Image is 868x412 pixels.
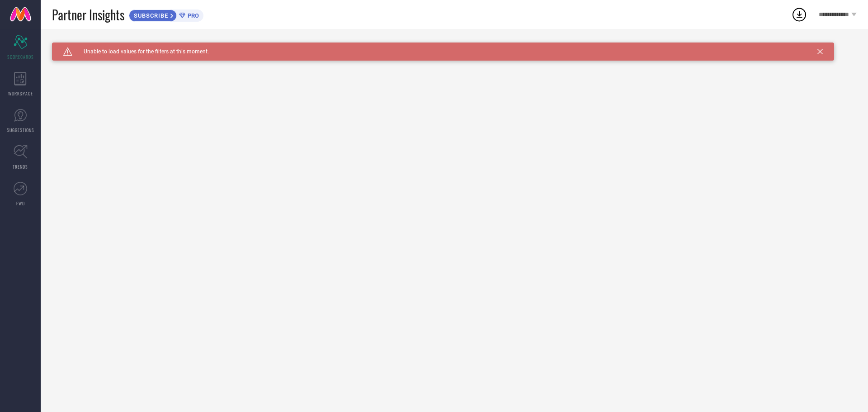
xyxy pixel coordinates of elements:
span: Unable to load values for the filters at this moment. [72,48,209,55]
div: Unable to load filters at this moment. Please try later. [52,43,857,50]
span: PRO [185,12,199,19]
span: WORKSPACE [8,90,33,97]
span: SUGGESTIONS [7,127,34,133]
span: TRENDS [13,163,28,170]
span: SCORECARDS [7,53,34,60]
span: Partner Insights [52,5,124,24]
div: Open download list [791,6,807,23]
span: FWD [16,200,25,207]
span: SUBSCRIBE [129,12,170,19]
a: SUBSCRIBEPRO [129,7,203,22]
